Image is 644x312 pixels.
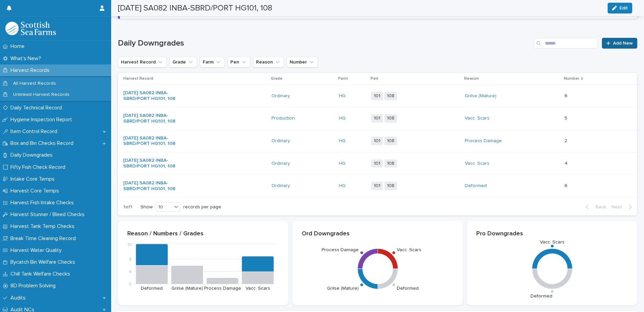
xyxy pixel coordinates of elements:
h1: Daily Downgrades [118,38,531,48]
span: 101 [371,159,383,168]
p: records per page [183,204,221,210]
p: Home [8,43,30,50]
text: Process Damage [204,286,241,291]
a: Ordinary [271,138,290,144]
a: [DATE] SA082 INBA-SBRD/PORT HG101, 108 [123,113,180,124]
tr: [DATE] SA082 INBA-SBRD/PORT HG101, 108 Ordinary HG 101108Grilse (Mature) 66 [118,85,637,107]
p: Audits [8,295,31,301]
p: Box and Bin Checks Record [8,140,79,147]
input: Search [534,38,598,49]
p: 5 [565,114,569,121]
span: 108 [384,159,397,168]
span: 101 [371,92,383,100]
button: Grade [169,57,197,68]
a: Vacc. Scars [465,161,489,166]
tspan: 0 [129,282,132,287]
a: Add New [602,38,637,49]
button: Farm [200,57,225,68]
span: 108 [384,182,397,190]
p: Ord Downgrades [302,230,453,238]
a: Deformed [465,183,487,189]
h2: [DATE] SA082 INBA-SBRD/PORT HG101, 108 [118,3,272,13]
a: HG [339,161,346,166]
p: Chill Tank Welfare Checks [8,271,75,277]
p: 4 [565,159,569,166]
span: Back [591,205,606,209]
a: [DATE] SA082 INBA-SBRD/PORT HG101, 108 [123,180,180,192]
button: Reason [253,57,284,68]
p: Harvest Tank Temp Checks [8,223,80,230]
button: Number [287,57,318,68]
p: Harvest Record [123,75,153,82]
text: Deformed [530,294,552,298]
button: Harvest Record [118,57,167,68]
p: All Harvest Records [8,81,61,86]
img: mMrefqRFQpe26GRNOUkG [5,22,56,35]
span: 108 [384,92,397,100]
a: Process Damage [465,138,502,144]
text: Vacc. Scars [540,240,565,244]
button: Next [609,204,637,210]
tr: [DATE] SA082 INBA-SBRD/PORT HG101, 108 Production HG 101108Vacc. Scars 55 [118,107,637,130]
p: Grade [271,75,283,82]
button: Back [580,204,609,210]
a: Ordinary [271,93,290,99]
p: 6 [565,182,569,189]
p: Harvest Core Temps [8,188,64,194]
p: Harvest Water Quality [8,247,67,254]
p: Unlinked Harvest Records [8,92,75,98]
p: Harvest Fish Intake Checks [8,200,79,206]
text: Deformed [397,286,419,291]
p: Farm [338,75,348,82]
button: Edit [608,3,632,14]
p: Break Time Cleaning Record [8,235,81,242]
a: Grilse (Mature) [465,93,496,99]
p: Reason [464,75,479,82]
p: 8D Problem Solving [8,283,61,289]
a: [DATE] SA082 INBA-SBRD/PORT HG101, 108 [123,158,180,169]
text: Deformed [141,286,163,291]
a: HG [339,93,346,99]
p: Harvest Stunner / Bleed Checks [8,211,90,218]
text: Grilse (Mature) [327,286,358,291]
span: 108 [384,114,397,123]
p: 6 [565,92,569,99]
p: Harvest Records [8,67,55,74]
span: Next [611,205,626,209]
span: 101 [371,114,383,123]
span: Add New [613,41,633,46]
a: Ordinary [271,183,290,189]
p: Pro Downgrades [476,230,628,238]
p: Pen [371,75,378,82]
div: 10 [156,204,172,211]
text: Vacc. Scars [397,248,421,252]
p: Show [140,204,153,210]
text: Grilse (Mature) [171,286,203,291]
button: Pen [227,57,250,68]
tspan: 8 [129,257,132,262]
a: [DATE] SA082 INBA-SBRD/PORT HG101, 108 [123,90,180,102]
p: Hygiene Inspection Report [8,116,77,123]
a: Ordinary [271,161,290,166]
p: Bycatch Bin Welfare Checks [8,259,80,265]
a: Vacc. Scars [465,115,489,121]
p: Reason / Numbers / Grades [127,230,279,238]
p: 1 of 1 [118,199,138,215]
span: 101 [371,182,383,190]
p: Item Control Record [8,128,63,135]
tspan: 13 [127,242,132,247]
span: 108 [384,137,397,145]
a: HG [339,183,346,189]
p: Daily Downgrades [8,152,58,158]
tr: [DATE] SA082 INBA-SBRD/PORT HG101, 108 Ordinary HG 101108Vacc. Scars 44 [118,152,637,175]
text: Process Damage [321,248,358,252]
text: Vacc. Scars [246,286,270,291]
tr: [DATE] SA082 INBA-SBRD/PORT HG101, 108 Ordinary HG 101108Deformed 66 [118,175,637,197]
a: HG [339,115,346,121]
p: What's New? [8,55,46,62]
tspan: 4 [129,269,132,274]
p: 2 [565,137,569,144]
a: HG [339,138,346,144]
span: Edit [619,6,628,10]
tr: [DATE] SA082 INBA-SBRD/PORT HG101, 108 Ordinary HG 101108Process Damage 22 [118,130,637,152]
